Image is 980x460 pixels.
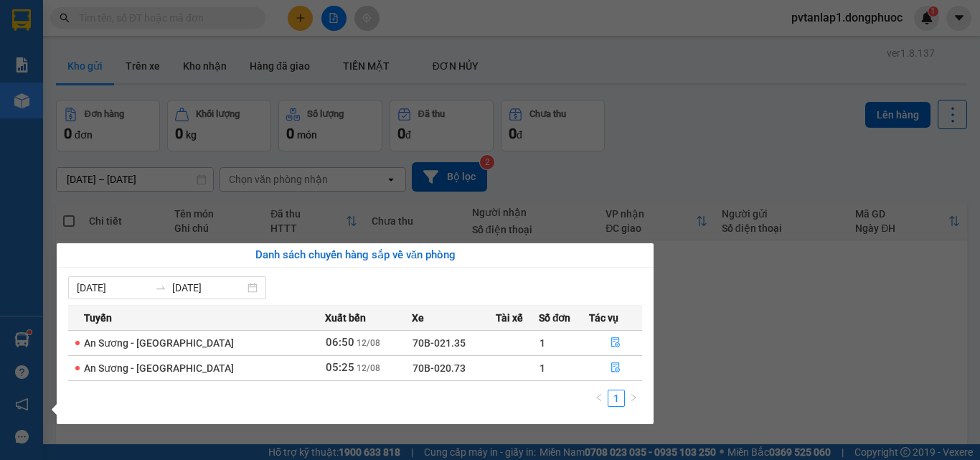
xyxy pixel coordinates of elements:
span: An Sương - [GEOGRAPHIC_DATA] [84,337,234,349]
span: Tài xế [496,310,523,326]
span: An Sương - [GEOGRAPHIC_DATA] [84,362,234,374]
span: Xuất bến [325,310,366,326]
span: 06:50 [326,336,354,349]
span: file-done [611,362,621,374]
button: file-done [590,357,641,380]
span: 12/08 [357,338,380,348]
input: Từ ngày [77,280,149,296]
span: Tác vụ [589,310,618,326]
span: 70B-020.73 [413,362,466,374]
input: Đến ngày [172,280,245,296]
a: 1 [608,390,624,406]
li: Previous Page [590,390,608,407]
span: right [629,393,638,402]
span: Tuyến [84,310,112,326]
span: file-done [611,337,621,349]
span: Xe [412,310,424,326]
button: left [590,390,608,407]
span: 05:25 [326,361,354,374]
button: right [625,390,642,407]
span: to [155,282,166,294]
div: Danh sách chuyến hàng sắp về văn phòng [68,247,642,264]
span: 1 [540,337,545,349]
li: 1 [608,390,625,407]
span: 12/08 [357,363,380,373]
span: Số đơn [539,310,571,326]
span: 1 [540,362,545,374]
li: Next Page [625,390,642,407]
button: file-done [590,332,641,355]
span: swap-right [155,282,166,294]
span: left [595,393,603,402]
span: 70B-021.35 [413,337,466,349]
